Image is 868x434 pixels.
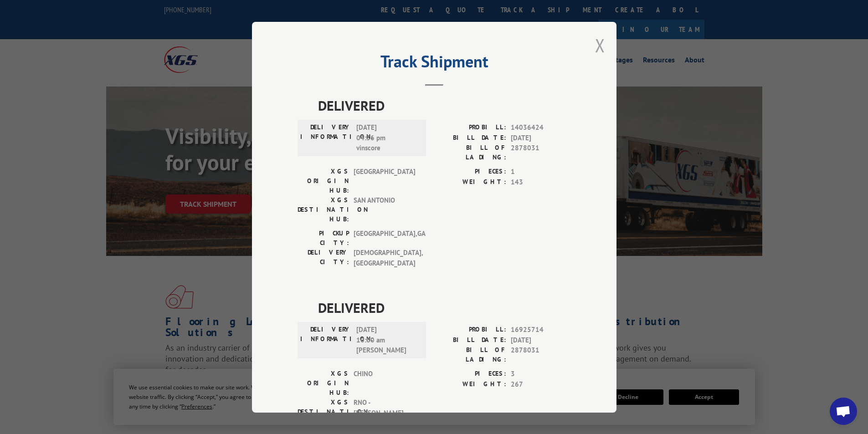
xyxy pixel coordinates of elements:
label: PROBILL: [434,123,506,133]
label: PIECES: [434,369,506,379]
span: DELIVERED [318,95,571,116]
span: [DATE] [511,335,571,345]
span: RNO - [PERSON_NAME] TRANSP [354,398,415,429]
span: 267 [511,379,571,389]
span: 1 [511,167,571,177]
label: PROBILL: [434,325,506,335]
span: [GEOGRAPHIC_DATA] , GA [354,229,415,248]
label: XGS DESTINATION HUB: [298,195,349,224]
label: XGS DESTINATION HUB: [298,398,349,429]
div: Open chat [830,398,857,425]
label: DELIVERY INFORMATION: [300,325,352,356]
span: CHINO [354,369,415,398]
label: DELIVERY INFORMATION: [300,123,352,153]
span: 2878031 [511,345,571,364]
span: 2878031 [511,143,571,162]
label: XGS ORIGIN HUB: [298,167,349,195]
label: BILL OF LADING: [434,143,506,162]
label: XGS ORIGIN HUB: [298,369,349,398]
h2: Track Shipment [298,55,571,72]
label: WEIGHT: [434,177,506,187]
span: 16925714 [511,325,571,335]
span: [DEMOGRAPHIC_DATA] , [GEOGRAPHIC_DATA] [354,248,415,268]
label: BILL DATE: [434,133,506,143]
label: PIECES: [434,167,506,177]
span: 3 [511,369,571,379]
label: DELIVERY CITY: [298,248,349,268]
button: Close modal [595,33,605,57]
label: PICKUP CITY: [298,229,349,248]
span: [DATE] 04:36 pm vinscore [356,123,418,153]
span: 14036424 [511,123,571,133]
label: WEIGHT: [434,379,506,389]
label: BILL DATE: [434,335,506,345]
span: DELIVERED [318,297,571,318]
span: SAN ANTONIO [354,195,415,224]
span: [GEOGRAPHIC_DATA] [354,167,415,195]
label: BILL OF LADING: [434,345,506,364]
span: 143 [511,177,571,187]
span: [DATE] [511,133,571,143]
span: [DATE] 10:00 am [PERSON_NAME] [356,325,418,356]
